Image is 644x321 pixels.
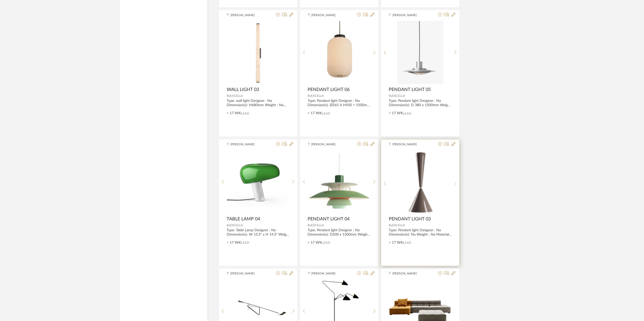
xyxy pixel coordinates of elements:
span: > 17 WK [389,111,403,116]
img: PENDANT LIGHT 06 [320,21,358,84]
img: TABLE LAMP 04 [227,153,290,211]
span: [PERSON_NAME] [311,142,343,147]
span: > 17 WK [308,111,322,116]
img: WALL LIGHT 03 [248,21,268,84]
div: Type: Pendant light Designer : Na Dimension(s): D 380 x 1500mm Weight : Na Materials & Finish: .N... [389,99,452,107]
span: [PERSON_NAME] [230,142,262,147]
span: > 17 WK [227,240,241,245]
span: [PERSON_NAME] [230,271,262,276]
span: EXCELLA [392,224,405,227]
span: EXCELLA [392,94,405,97]
div: Type: Table Lamp Designer : Na Dimension(s): W 15.5" x H 14.5" Weight : Na Materials & Finish: . ... [227,228,290,237]
span: > 17 WK [227,111,241,116]
img: PENDANT LIGHT 05 [397,21,443,84]
span: EXCELLA [230,94,243,97]
span: PENDANT LIGHT 03 [389,216,431,222]
img: PENDANT LIGHT 04 [308,152,371,211]
span: EXCELLA [311,94,324,97]
div: 0 [389,150,452,214]
span: EXCELLA [311,224,324,227]
div: Type: Pendant light Designer : Na Dimension(s): Na Weight : Na Materials & Finish: . Mounting : C... [389,228,452,237]
span: [PERSON_NAME] [392,271,424,276]
span: By [227,224,230,227]
span: [PERSON_NAME] [311,271,343,276]
span: By [227,94,230,97]
span: > 17 WK [308,240,322,245]
span: By [308,224,311,227]
span: PENDANT LIGHT 06 [308,87,350,93]
span: [PERSON_NAME] [392,13,424,17]
span: TABLE LAMP 04 [227,216,260,222]
img: PENDANT LIGHT 03 [406,150,434,214]
span: Lead [403,241,412,244]
span: WALL LIGHT 03 [227,87,259,93]
span: [PERSON_NAME] [392,142,424,147]
span: Lead [403,112,412,115]
span: PENDANT LIGHT 05 [389,87,431,93]
span: PENDANT LIGHT 04 [308,216,350,222]
span: Lead [322,241,331,244]
span: [PERSON_NAME] [230,13,262,17]
span: By [389,94,392,97]
span: Lead [241,241,249,244]
span: > 17 WK [389,240,403,245]
span: By [308,94,311,97]
div: Type: wall light Designer : Na Dimension(s): H680mm Weight : Na Materials & Finish: .Na Mounting ... [227,99,290,107]
span: EXCELLA [230,224,243,227]
div: Type: Pendant light Designer : Na Dimension(s): Ø265 X H450 + 1500mm Weight : Na Materials & Fini... [308,99,371,107]
span: By [389,224,392,227]
span: Lead [241,112,249,115]
span: [PERSON_NAME] [311,13,343,17]
div: Type: Pendant light Designer : Na Dimension(s): D500 x 1500mm Weight : Na Materials & Finish: . M... [308,228,371,237]
span: Lead [322,112,331,115]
